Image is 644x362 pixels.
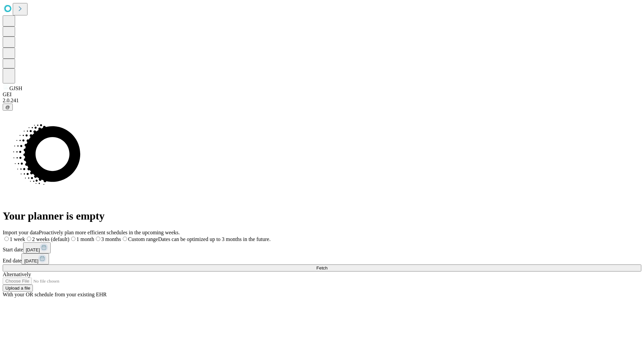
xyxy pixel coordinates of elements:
span: Import your data [3,230,39,235]
input: 3 months [96,237,100,241]
span: Proactively plan more efficient schedules in the upcoming weeks. [39,230,180,235]
button: @ [3,104,13,111]
div: End date [3,253,641,264]
input: Custom rangeDates can be optimized up to 3 months in the future. [123,237,127,241]
span: [DATE] [24,258,38,263]
span: With your OR schedule from your existing EHR [3,292,107,297]
div: GEI [3,92,641,98]
span: Fetch [316,265,327,270]
span: 1 week [10,236,25,242]
input: 1 week [4,237,9,241]
span: Custom range [128,236,158,242]
input: 2 weeks (default) [27,237,31,241]
button: Upload a file [3,285,33,292]
button: Fetch [3,264,641,271]
input: 1 month [71,237,75,241]
span: @ [5,105,10,110]
button: [DATE] [21,253,49,264]
div: Start date [3,242,641,253]
button: [DATE] [23,242,51,253]
div: 2.0.241 [3,98,641,104]
span: [DATE] [26,247,40,252]
span: 2 weeks (default) [32,236,69,242]
h1: Your planner is empty [3,210,641,222]
span: 1 month [76,236,94,242]
span: Dates can be optimized up to 3 months in the future. [158,236,270,242]
span: GJSH [9,85,22,91]
span: 3 months [101,236,121,242]
span: Alternatively [3,271,31,277]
